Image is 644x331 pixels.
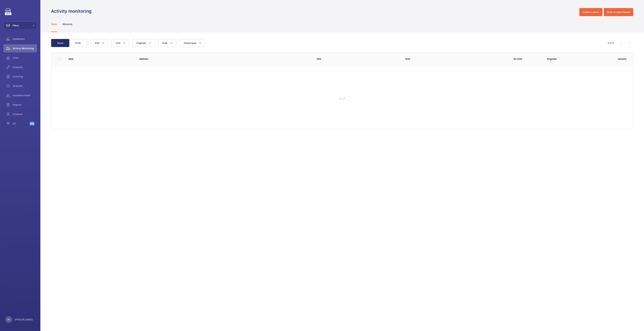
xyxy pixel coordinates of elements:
h1: Activity monitoring [51,8,94,14]
p: Actions [618,57,626,61]
span: Beta [30,122,34,125]
button: Filters [3,21,37,30]
span: Device type [184,42,196,44]
span: IoT [13,122,30,125]
button: Engineer [132,39,155,47]
p: Tasks [51,23,57,26]
p: Missions [63,23,73,26]
button: To do [69,39,87,47]
span: Contacts [13,113,37,116]
p: [PERSON_NAME] [15,318,33,321]
button: Book an appointment [604,8,633,16]
p: Address [139,57,311,61]
span: Requests [13,65,37,69]
span: Engineer [137,42,146,44]
button: Device type [180,39,205,47]
span: Reports [13,103,37,106]
button: Done [51,39,69,47]
span: Insurance items [13,94,37,97]
span: Visit [95,42,99,44]
button: Visit [91,39,108,47]
p: Engineer [547,57,613,61]
p: Visit [405,57,489,61]
p: On time [494,57,542,61]
button: Date [158,39,176,47]
button: Unit [112,39,129,47]
p: Date [68,57,134,61]
button: Create a callout [579,8,602,16]
span: Units [13,56,37,59]
span: Invoicing [13,75,37,78]
p: RS [7,318,10,321]
p: Unit [317,57,400,61]
span: Date [163,42,167,44]
span: Overtime [13,84,37,88]
span: Filters [13,24,19,27]
div: 0 of 0 [608,41,614,45]
span: Activity Monitoring [13,47,37,50]
span: Unit [116,42,120,44]
span: Dashboard [13,37,37,41]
